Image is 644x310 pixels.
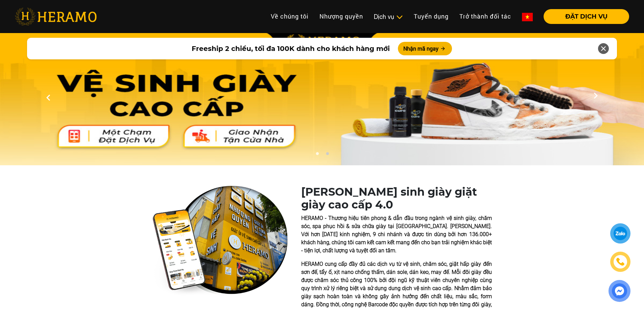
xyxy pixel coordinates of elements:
[398,42,452,55] button: Nhận mã ngay
[544,9,629,24] button: ĐẶT DỊCH VỤ
[538,13,629,20] a: ĐẶT DỊCH VỤ
[522,13,533,21] img: vn-flag.png
[301,186,492,212] h1: [PERSON_NAME] sinh giày giặt giày cao cấp 4.0
[192,44,390,54] span: Freeship 2 chiều, tối đa 100K dành cho khách hàng mới
[374,12,403,21] div: Dịch vụ
[454,9,517,24] a: Trở thành đối tác
[324,152,331,159] button: 2
[396,14,403,21] img: subToggleIcon
[15,8,97,25] img: heramo-logo.png
[314,9,368,24] a: Nhượng quyền
[616,258,624,266] img: phone-icon
[408,9,454,24] a: Tuyển dụng
[152,186,288,296] img: heramo-quality-banner
[610,252,630,272] a: phone-icon
[301,214,492,255] p: HERAMO - Thương hiệu tiên phong & dẫn đầu trong ngành vệ sinh giày, chăm sóc, spa phục hồi & sửa ...
[265,9,314,24] a: Về chúng tôi
[314,152,320,159] button: 1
